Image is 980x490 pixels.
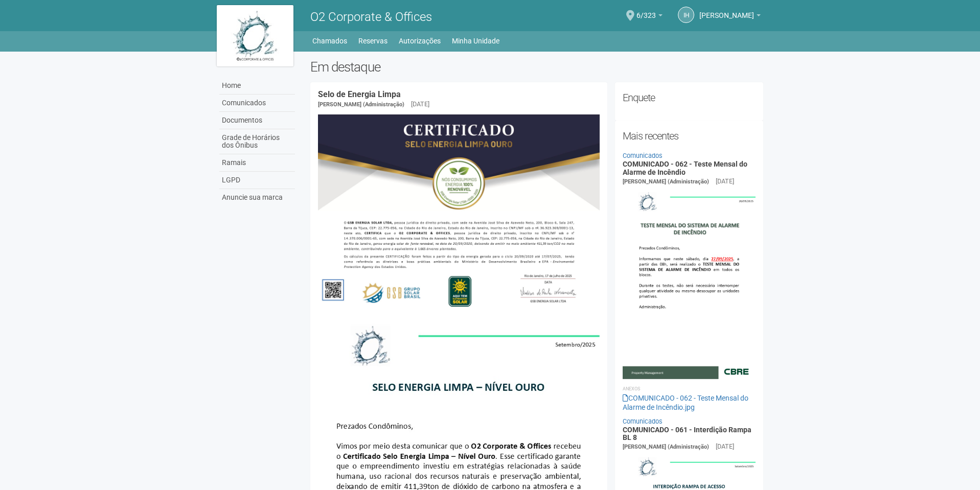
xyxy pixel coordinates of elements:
a: Comunicados [623,417,663,425]
a: Selo de Energia Limpa [318,89,401,99]
img: COMUNICADO%20-%20062%20-%20Teste%20Mensal%20do%20Alarme%20de%20Inc%C3%AAndio.jpg [623,186,756,379]
div: [DATE] [411,100,429,109]
div: [DATE] [716,177,734,186]
span: Igor Henrique Texeira [699,2,754,19]
li: Anexos [623,384,756,393]
a: Comunicados [219,95,295,112]
a: LGPD [219,172,295,189]
a: Grade de Horários dos Ônibus [219,129,295,154]
h2: Em destaque [310,59,764,75]
a: Autorizações [399,34,441,48]
span: [PERSON_NAME] (Administração) [623,444,709,450]
a: Chamados [312,34,347,48]
h2: Mais recentes [623,128,756,144]
a: IH [678,7,694,23]
div: [DATE] [716,442,734,451]
h2: Enquete [623,90,756,105]
a: COMUNICADO - 062 - Teste Mensal do Alarme de Incêndio [623,160,747,176]
a: COMUNICADO - 062 - Teste Mensal do Alarme de Incêndio.jpg [623,394,748,411]
a: Documentos [219,112,295,129]
a: Anuncie sua marca [219,189,295,206]
a: Minha Unidade [452,34,499,48]
a: Reservas [358,34,388,48]
img: logo.jpg [217,5,293,66]
img: COMUNICADO%20-%20054%20-%20Selo%20de%20Energia%20Limpa%20-%20P%C3%A1g.%202.jpg [318,114,600,314]
span: [PERSON_NAME] (Administração) [623,178,709,185]
span: 6/323 [636,2,656,19]
span: [PERSON_NAME] (Administração) [318,101,404,108]
a: COMUNICADO - 061 - Interdição Rampa BL 8 [623,426,751,441]
a: 6/323 [636,13,663,21]
a: [PERSON_NAME] [699,13,761,21]
a: Ramais [219,154,295,172]
a: Comunicados [623,152,663,159]
span: O2 Corporate & Offices [310,10,432,24]
a: Home [219,77,295,95]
